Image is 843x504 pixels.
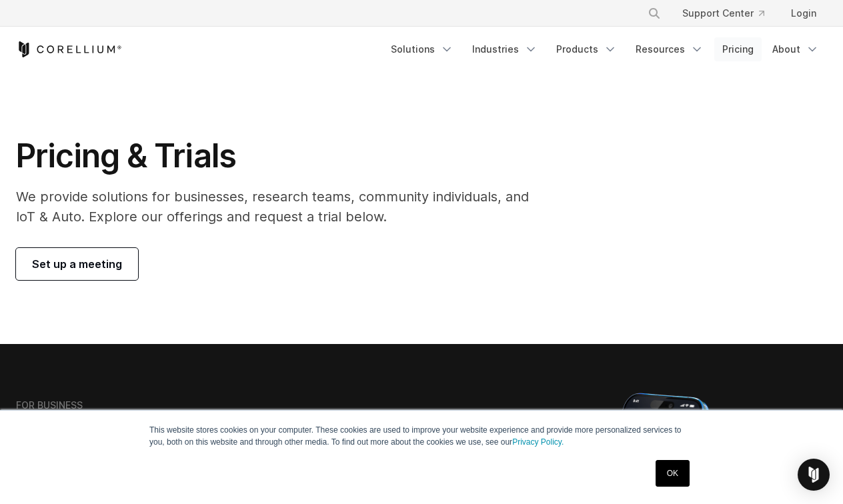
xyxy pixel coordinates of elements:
[32,256,122,272] span: Set up a meeting
[628,37,712,61] a: Resources
[16,248,138,280] a: Set up a meeting
[764,37,827,61] a: About
[642,1,666,25] button: Search
[672,1,775,25] a: Support Center
[16,136,548,176] h1: Pricing & Trials
[548,37,625,61] a: Products
[714,37,762,61] a: Pricing
[512,437,564,447] a: Privacy Policy.
[464,37,546,61] a: Industries
[16,187,548,227] p: We provide solutions for businesses, research teams, community individuals, and IoT & Auto. Explo...
[780,1,827,25] a: Login
[383,37,827,61] div: Navigation Menu
[632,1,827,25] div: Navigation Menu
[149,424,694,448] p: This website stores cookies on your computer. These cookies are used to improve your website expe...
[798,459,830,491] div: Open Intercom Messenger
[383,37,462,61] a: Solutions
[16,41,122,57] a: Corellium Home
[656,460,690,487] a: OK
[16,399,83,411] h6: FOR BUSINESS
